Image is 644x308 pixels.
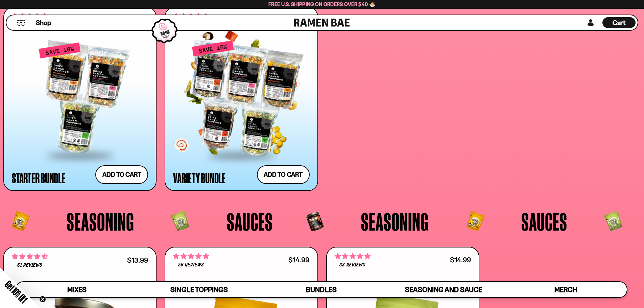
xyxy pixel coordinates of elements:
span: Mixes [67,285,87,294]
button: Mobile Menu Trigger [17,20,26,26]
span: 5.00 stars [335,252,371,261]
span: Sauces [227,209,273,234]
span: Single Toppings [170,285,228,294]
span: 4.71 stars [12,252,48,261]
div: Starter Bundle [12,172,65,184]
a: Single Toppings [138,282,260,297]
span: Cart [613,19,626,27]
span: 4.83 stars [173,252,209,261]
span: Free U.S. Shipping on Orders over $40 🍜 [268,1,376,7]
div: $14.99 [450,257,471,263]
span: Bundles [306,285,336,294]
span: Seasoning and Sauce [405,285,482,294]
a: Shop [36,17,51,28]
div: $14.99 [288,257,309,263]
a: 4.63 stars 6355 reviews $114.99 Variety Bundle Add to cart [165,7,318,191]
span: 33 reviews [339,262,365,268]
span: Seasoning [67,209,134,234]
span: Merch [554,285,577,294]
button: Add to cart [257,165,310,184]
span: 51 reviews [17,263,42,268]
span: Get 10% Off [3,279,29,305]
div: Variety Bundle [173,172,225,184]
span: 58 reviews [178,262,204,268]
a: Merch [505,282,627,297]
span: Sauces [521,209,567,234]
span: Shop [36,18,51,27]
div: Cart [602,15,636,30]
a: Mixes [16,282,138,297]
div: $13.99 [127,257,148,263]
a: Bundles [260,282,382,297]
button: Close teaser [39,296,46,303]
a: Seasoning and Sauce [382,282,504,297]
span: Seasoning [361,209,429,234]
button: Add to cart [95,165,148,184]
a: 4.71 stars 4845 reviews $69.99 Starter Bundle Add to cart [3,7,157,191]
